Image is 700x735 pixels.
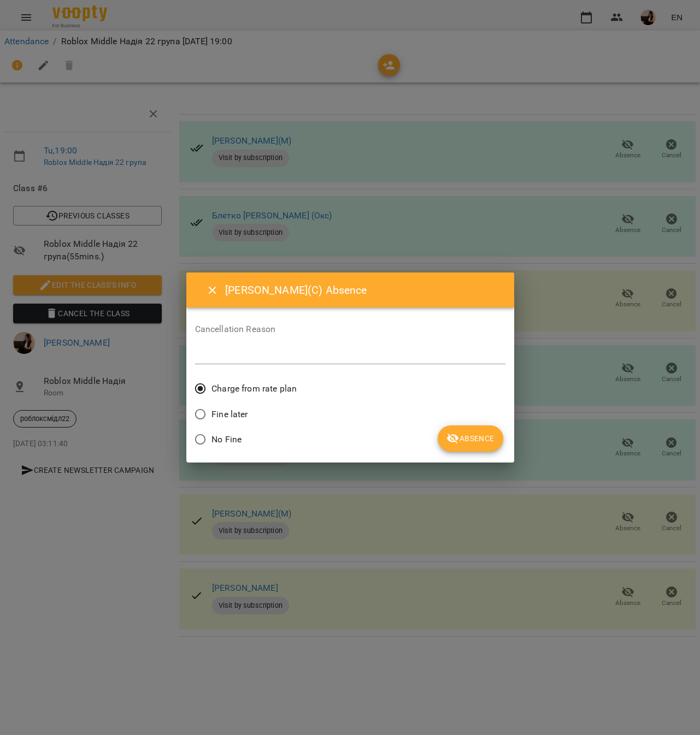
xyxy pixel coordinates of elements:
[211,433,242,446] span: No Fine
[195,325,505,334] label: Cancellation Reason
[211,408,248,421] span: Fine later
[446,432,494,445] span: Absence
[199,277,226,304] button: Close
[225,282,501,299] h6: [PERSON_NAME](С) Absence
[211,382,297,395] span: Charge from rate plan
[438,425,503,452] button: Absence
